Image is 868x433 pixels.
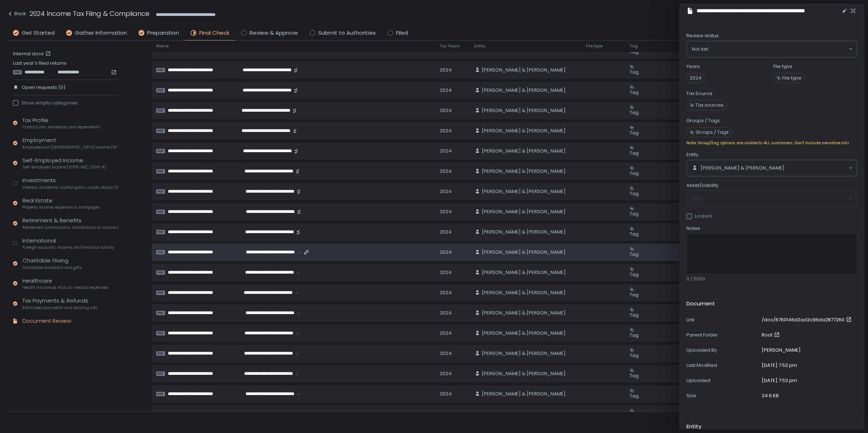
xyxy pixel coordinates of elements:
[762,362,797,369] div: [DATE] 7:52 pm
[762,377,797,384] div: [DATE] 7:52 pm
[22,136,118,150] div: Employment
[708,46,848,53] input: Search for option
[695,102,724,108] span: Tax sources
[630,231,639,237] span: Tag
[686,377,759,384] div: Uploaded
[482,209,566,215] span: [PERSON_NAME] & [PERSON_NAME]
[686,63,700,70] label: Years
[482,290,566,296] span: [PERSON_NAME] & [PERSON_NAME]
[482,128,566,134] span: [PERSON_NAME] & [PERSON_NAME]
[686,276,857,282] div: 0 / 5000
[22,157,106,170] div: Self-Employed Income
[686,182,718,189] span: Asset/Liability
[686,347,759,353] div: Uploaded By
[7,9,26,21] button: Back
[630,312,639,318] span: Tag
[22,205,100,210] span: Property income, expenses & mortgages
[22,145,118,150] span: Employee and [DEMOGRAPHIC_DATA] income (W-2s)
[22,164,106,170] span: Self-employed income (1099-NEC, 1099-K)
[482,229,566,235] span: [PERSON_NAME] & [PERSON_NAME]
[13,60,118,75] div: Last year's filed returns
[784,164,848,172] input: Search for option
[686,117,720,124] label: Groups / Tags
[630,210,639,217] span: Tag
[22,216,118,230] div: Retirement & Benefits
[773,63,792,70] label: File type
[630,43,638,49] span: Tag
[686,90,712,97] label: Tax Source
[22,185,118,190] span: Interest, dividends, capital gains, crypto, equity (1099s, K-1s)
[22,265,82,270] span: Charitable donations and gifts
[762,332,781,338] a: Root
[482,67,566,73] span: [PERSON_NAME] & [PERSON_NAME]
[482,350,566,357] span: [PERSON_NAME] & [PERSON_NAME]
[692,46,708,53] span: Not set
[22,245,114,250] span: Foreign accounts, income, and financial activity
[22,285,108,290] span: Health insurance, HSAs & medical expenses
[482,269,566,276] span: [PERSON_NAME] & [PERSON_NAME]
[199,29,229,37] span: Final Check
[686,332,759,338] div: Parent Folder
[396,29,408,37] span: Filed
[147,29,179,37] span: Preparation
[482,87,566,94] span: [PERSON_NAME] & [PERSON_NAME]
[686,151,698,158] span: Entity
[686,225,700,232] span: Notes
[13,51,52,57] a: Internal docs
[7,9,26,18] div: Back
[22,237,114,250] div: International
[687,160,857,176] div: Search for option
[586,43,603,49] span: File type
[695,129,729,136] span: Groups / Tags
[482,310,566,316] span: [PERSON_NAME] & [PERSON_NAME]
[22,317,71,325] div: Document Review
[701,165,784,171] span: [PERSON_NAME] & [PERSON_NAME]
[630,190,639,197] span: Tag
[686,362,759,369] div: Last Modified
[686,393,759,399] div: Size
[686,300,715,308] h2: Document
[686,317,759,323] div: Link
[630,69,639,76] span: Tag
[762,393,779,399] div: 24.6 KB
[687,41,857,57] div: Search for option
[630,251,639,258] span: Tag
[782,75,801,81] span: File type
[630,291,639,298] span: Tag
[482,168,566,175] span: [PERSON_NAME] & [PERSON_NAME]
[482,411,566,417] span: [PERSON_NAME] & [PERSON_NAME]
[630,271,639,278] span: Tag
[75,29,127,37] span: Gather Information
[686,423,701,431] h2: Entity
[22,257,82,270] div: Charitable Giving
[686,73,705,83] span: 2024
[156,43,169,49] span: Name
[686,140,857,146] div: Note: Group/tag options are visible to ALL customers. Don't include sensitive info
[630,109,639,116] span: Tag
[475,43,485,49] span: Entity
[630,150,639,157] span: Tag
[22,84,65,91] span: Open requests (0)
[250,29,298,37] span: Review & Approve
[318,29,376,37] span: Submit to Authorities
[22,124,100,130] span: Contact info, residence, and dependents
[482,148,566,154] span: [PERSON_NAME] & [PERSON_NAME]
[762,317,853,323] a: /doc/6760146d2ad2c96da2877260
[482,370,566,377] span: [PERSON_NAME] & [PERSON_NAME]
[22,116,100,130] div: Tax Profile
[762,347,801,353] div: [PERSON_NAME]
[22,176,118,190] div: Investments
[22,297,97,310] div: Tax Payments & Refunds
[440,43,460,49] span: Tax Years
[630,352,639,359] span: Tag
[630,129,639,136] span: Tag
[482,188,566,195] span: [PERSON_NAME] & [PERSON_NAME]
[630,332,639,339] span: Tag
[30,9,149,18] h1: 2024 Income Tax Filing & Compliance
[630,170,639,177] span: Tag
[22,277,108,291] div: Healthcare
[22,305,97,310] span: Estimated payments and banking info
[22,197,100,210] div: Real Estate
[482,330,566,336] span: [PERSON_NAME] & [PERSON_NAME]
[630,393,639,399] span: Tag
